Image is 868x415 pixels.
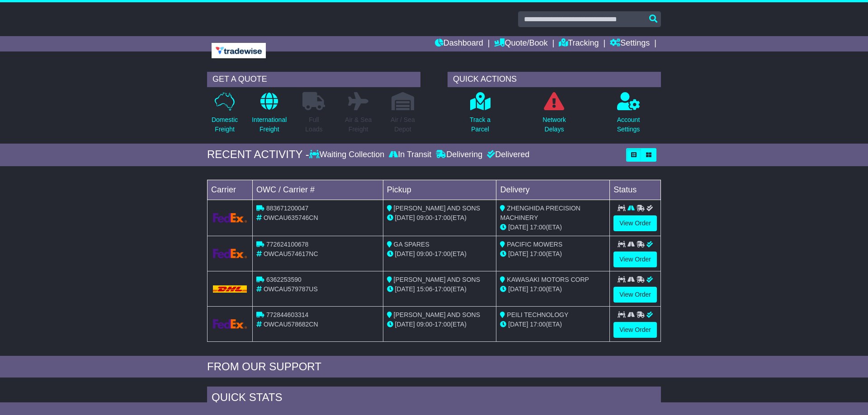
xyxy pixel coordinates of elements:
[469,92,491,139] a: Track aParcel
[391,115,415,134] p: Air / Sea Depot
[252,115,287,134] p: International Freight
[266,311,308,318] span: 772844603314
[387,284,493,294] div: - (ETA)
[530,321,546,328] span: 17:00
[345,115,372,134] p: Air & Sea Freight
[500,249,606,259] div: (ETA)
[500,205,580,221] span: ZHENGHIDA PRECISION MACHINERY
[207,148,309,161] div: RECENT ACTIVITY -
[610,180,661,200] td: Status
[494,36,547,51] a: Quote/Book
[264,321,318,328] span: OWCAU578682CN
[542,115,566,134] p: Network Delays
[395,250,415,257] span: [DATE]
[530,224,546,231] span: 17:00
[507,241,562,248] span: PACIFIC MOWERS
[500,320,606,329] div: (ETA)
[251,92,287,139] a: InternationalFreight
[394,205,480,212] span: [PERSON_NAME] AND SONS
[264,285,318,293] span: OWCAU579787US
[383,180,496,200] td: Pickup
[211,92,238,139] a: DomesticFreight
[434,285,450,293] span: 17:00
[302,115,325,134] p: Full Loads
[508,285,528,293] span: [DATE]
[394,311,480,318] span: [PERSON_NAME] AND SONS
[207,387,661,411] div: Quick Stats
[496,180,610,200] td: Delivery
[530,250,546,257] span: 17:00
[394,241,429,248] span: GA SPARES
[508,224,528,231] span: [DATE]
[309,150,387,160] div: Waiting Collection
[417,321,433,328] span: 09:00
[508,321,528,328] span: [DATE]
[542,92,566,139] a: NetworkDelays
[530,285,546,293] span: 17:00
[434,250,450,257] span: 17:00
[264,214,318,221] span: OWCAU635746CN
[434,321,450,328] span: 17:00
[387,150,434,160] div: In Transit
[617,115,640,134] p: Account Settings
[617,92,641,139] a: AccountSettings
[559,36,599,51] a: Tracking
[266,276,302,283] span: 6362253590
[613,322,657,338] a: View Order
[387,249,493,259] div: - (ETA)
[212,115,238,134] p: Domestic Freight
[264,250,318,257] span: OWCAU574617NC
[208,180,253,200] td: Carrier
[613,287,657,303] a: View Order
[387,213,493,223] div: - (ETA)
[417,214,433,221] span: 09:00
[417,285,433,293] span: 15:06
[485,150,529,160] div: Delivered
[508,250,528,257] span: [DATE]
[448,72,661,87] div: QUICK ACTIONS
[434,214,450,221] span: 17:00
[417,250,433,257] span: 09:00
[613,215,657,231] a: View Order
[266,241,308,248] span: 772624100678
[500,284,606,294] div: (ETA)
[500,223,606,232] div: (ETA)
[266,205,308,212] span: 883671200047
[213,249,247,258] img: GetCarrierServiceLogo
[507,311,568,318] span: PEILI TECHNOLOGY
[394,276,480,283] span: [PERSON_NAME] AND SONS
[470,115,491,134] p: Track a Parcel
[213,285,247,293] img: DHL.png
[613,252,657,267] a: View Order
[434,150,485,160] div: Delivering
[507,276,589,283] span: KAWASAKI MOTORS CORP
[395,285,415,293] span: [DATE]
[213,319,247,329] img: GetCarrierServiceLogo
[610,36,650,51] a: Settings
[207,72,420,87] div: GET A QUOTE
[207,360,661,373] div: FROM OUR SUPPORT
[387,320,493,329] div: - (ETA)
[395,321,415,328] span: [DATE]
[253,180,383,200] td: OWC / Carrier #
[395,214,415,221] span: [DATE]
[213,213,247,223] img: GetCarrierServiceLogo
[435,36,483,51] a: Dashboard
